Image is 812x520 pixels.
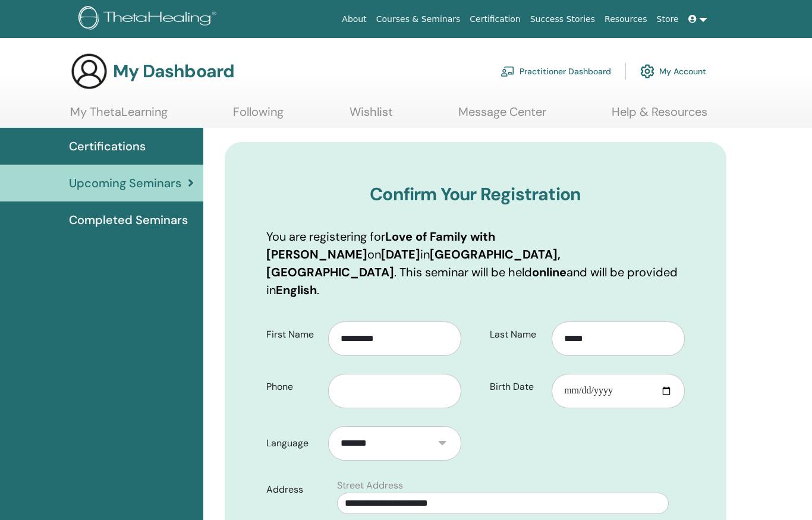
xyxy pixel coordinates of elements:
[612,105,707,128] a: Help & Resources
[78,6,221,33] img: logo.png
[70,52,108,90] img: generic-user-icon.jpg
[465,8,525,30] a: Certification
[600,8,652,30] a: Resources
[276,282,317,298] b: English
[640,61,654,81] img: cog.svg
[501,66,515,77] img: chalkboard-teacher.svg
[532,264,566,280] b: online
[652,8,684,30] a: Store
[257,432,328,455] label: Language
[350,105,393,128] a: Wishlist
[381,247,420,262] b: [DATE]
[481,323,552,346] label: Last Name
[337,8,371,30] a: About
[257,376,328,398] label: Phone
[458,105,546,128] a: Message Center
[113,61,234,82] h3: My Dashboard
[337,478,403,493] label: Street Address
[257,323,328,346] label: First Name
[70,105,168,128] a: My ThetaLearning
[525,8,600,30] a: Success Stories
[266,228,685,299] p: You are registering for on in . This seminar will be held and will be provided in .
[257,478,330,501] label: Address
[69,174,181,192] span: Upcoming Seminars
[501,58,611,84] a: Practitioner Dashboard
[372,8,465,30] a: Courses & Seminars
[481,376,552,398] label: Birth Date
[640,58,706,84] a: My Account
[69,211,188,229] span: Completed Seminars
[266,184,685,205] h3: Confirm Your Registration
[69,137,146,155] span: Certifications
[233,105,284,128] a: Following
